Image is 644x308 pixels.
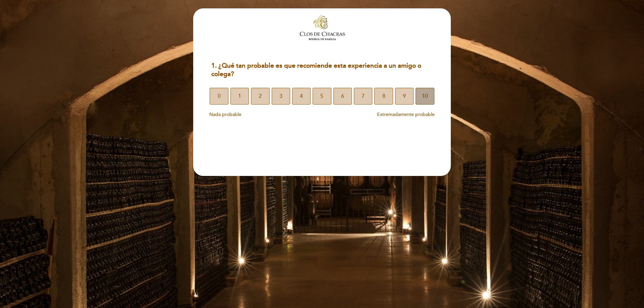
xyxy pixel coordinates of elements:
span: 2 [259,87,262,106]
button: 8 [374,88,393,105]
button: 5 [313,88,331,105]
button: 7 [354,88,372,105]
div: 1. ¿Qué tan probable es que recomiende esta experiencia a un amigo o colega? [206,58,438,82]
span: 7 [362,87,365,106]
button: 3 [272,88,290,105]
button: 9 [395,88,414,105]
span: 3 [279,87,282,106]
button: 10 [416,88,434,105]
button: 0 [210,88,228,105]
span: 0 [218,87,221,106]
button: 1 [230,88,249,105]
span: 5 [320,87,323,106]
button: 2 [251,88,269,105]
img: header_1657647011.jpeg [299,15,345,40]
span: 4 [300,87,303,106]
span: 1 [238,87,241,106]
button: 6 [333,88,352,105]
span: 10 [422,87,428,106]
span: 6 [341,87,344,106]
span: Nada probable [209,112,241,117]
span: 8 [382,87,385,106]
span: Extremadamente probable [377,112,435,117]
button: 4 [292,88,311,105]
span: 9 [403,87,406,106]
